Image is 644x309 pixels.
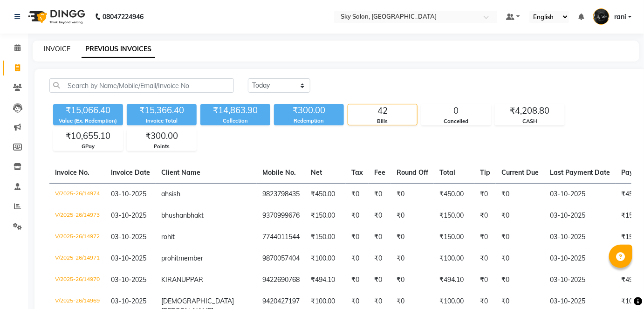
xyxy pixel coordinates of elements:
td: ₹150.00 [305,205,346,227]
td: ₹150.00 [434,205,474,227]
td: V/2025-26/14974 [49,183,105,205]
span: Round Off [397,168,428,177]
td: 9870057404 [257,248,305,269]
td: ₹0 [391,227,434,248]
div: ₹300.00 [127,130,196,143]
b: 08047224946 [103,4,144,30]
td: ₹150.00 [434,227,474,248]
td: ₹0 [474,248,496,269]
td: ₹0 [391,205,434,227]
div: Points [127,143,196,151]
td: 03-10-2025 [544,269,616,291]
span: rani [614,12,626,22]
div: ₹15,366.40 [127,104,197,117]
td: ₹0 [369,205,391,227]
div: ₹15,066.40 [53,104,123,117]
span: 03-10-2025 [111,275,146,284]
td: ₹100.00 [305,248,346,269]
td: ₹0 [346,183,369,205]
td: V/2025-26/14972 [49,227,105,248]
td: ₹494.10 [434,269,474,291]
span: 03-10-2025 [111,254,146,262]
div: Value (Ex. Redemption) [53,117,123,125]
td: ₹450.00 [305,183,346,205]
td: ₹0 [346,205,369,227]
div: CASH [495,117,564,125]
td: ₹0 [391,183,434,205]
input: Search by Name/Mobile/Email/Invoice No [49,78,234,93]
td: ₹0 [474,183,496,205]
td: ₹0 [474,205,496,227]
div: ₹14,863.90 [200,104,270,117]
span: bhushan [161,211,187,220]
div: Bills [348,117,417,125]
div: ₹4,208.80 [495,104,564,117]
span: UPPAR [181,275,203,284]
div: GPay [54,143,123,151]
td: V/2025-26/14971 [49,248,105,269]
div: Invoice Total [127,117,197,125]
td: 03-10-2025 [544,248,616,269]
span: Net [311,168,322,177]
td: 03-10-2025 [544,183,616,205]
span: member [178,254,203,262]
td: ₹0 [496,248,544,269]
div: 42 [348,104,417,117]
td: ₹100.00 [434,248,474,269]
div: Cancelled [422,117,491,125]
div: ₹300.00 [274,104,344,117]
span: 03-10-2025 [111,233,146,241]
td: ₹0 [391,269,434,291]
td: 7744011544 [257,227,305,248]
td: ₹450.00 [434,183,474,205]
span: Client Name [161,168,200,177]
td: ₹0 [369,269,391,291]
div: 0 [422,104,491,117]
td: ₹0 [474,227,496,248]
span: Mobile No. [262,168,296,177]
td: ₹0 [496,227,544,248]
td: ₹0 [391,248,434,269]
span: [DEMOGRAPHIC_DATA] [161,297,234,305]
span: Invoice Date [111,168,150,177]
a: PREVIOUS INVOICES [82,41,155,58]
span: 03-10-2025 [111,297,146,305]
td: 9422690768 [257,269,305,291]
span: Tax [351,168,363,177]
span: Invoice No. [55,168,89,177]
span: Total [439,168,455,177]
span: 03-10-2025 [111,211,146,220]
td: ₹150.00 [305,227,346,248]
td: ₹0 [346,248,369,269]
span: prohit [161,254,178,262]
img: rani [593,8,610,25]
td: 9823798435 [257,183,305,205]
td: ₹0 [496,183,544,205]
a: INVOICE [44,45,70,53]
img: logo [24,4,88,30]
td: ₹0 [346,227,369,248]
td: 03-10-2025 [544,205,616,227]
span: 03-10-2025 [111,190,146,198]
span: Current Due [501,168,539,177]
td: ₹0 [369,248,391,269]
div: ₹10,655.10 [54,130,123,143]
span: Last Payment Date [550,168,610,177]
td: ₹0 [496,269,544,291]
td: ₹0 [369,227,391,248]
td: V/2025-26/14970 [49,269,105,291]
div: Redemption [274,117,344,125]
td: 03-10-2025 [544,227,616,248]
td: ₹494.10 [305,269,346,291]
span: rohit [161,233,175,241]
td: 9370999676 [257,205,305,227]
span: KIRAN [161,275,181,284]
td: ₹0 [496,205,544,227]
td: ₹0 [346,269,369,291]
span: ahsish [161,190,180,198]
span: bhakt [187,211,204,220]
span: Tip [480,168,490,177]
td: V/2025-26/14973 [49,205,105,227]
td: ₹0 [474,269,496,291]
span: Fee [374,168,385,177]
